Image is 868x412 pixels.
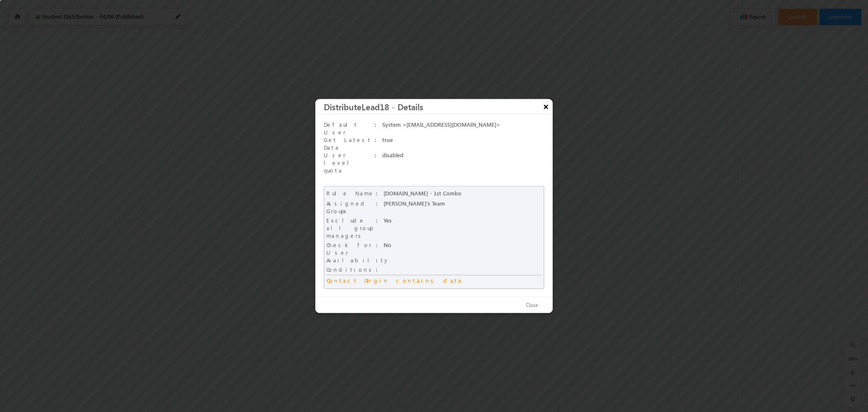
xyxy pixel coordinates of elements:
div: Conditions [326,266,376,274]
div: Exclude all group managers [326,217,376,239]
div: : [376,217,378,225]
div: Get Latest Data [324,136,375,151]
div: Assigned Groups [326,200,376,215]
div: : [376,200,378,208]
span: Contact Origin [327,277,389,284]
div: true [382,136,527,148]
div: disabled [382,151,527,163]
button: × [539,99,553,114]
span: contains data [396,277,462,284]
div: : [375,151,377,163]
h3: DistributeLead18 - Details [324,99,553,114]
div: : [375,136,377,148]
div: System <[EMAIL_ADDRESS][DOMAIN_NAME]> [382,121,527,133]
div: User level quota [324,151,375,174]
div: : [375,121,377,133]
div: : [376,189,378,198]
div: [PERSON_NAME]'s Team [384,200,525,208]
div: Default User [324,121,375,136]
div: Check for User Availability [326,241,376,264]
div: Yes [384,217,525,225]
div: [DOMAIN_NAME] - 1st Combo [384,189,525,198]
div: : [376,241,378,250]
div: Rule Name [326,189,376,198]
div: : [376,266,378,274]
div: No [384,241,525,250]
button: Close [517,299,546,312]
